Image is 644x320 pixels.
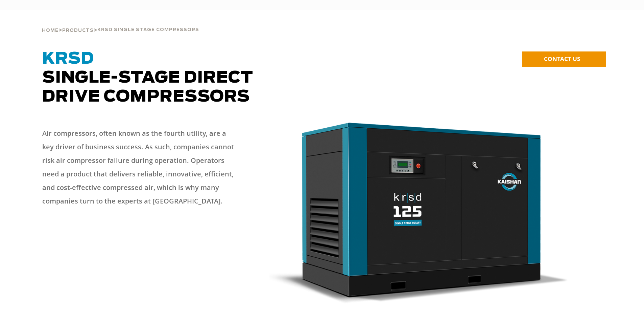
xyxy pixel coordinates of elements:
span: krsd single stage compressors [97,28,199,32]
a: Products [62,27,94,33]
p: Air compressors, often known as the fourth utility, are a key driver of business success. As such... [42,127,238,208]
span: Single-Stage Direct Drive Compressors [42,51,253,105]
span: Products [62,28,94,33]
a: Home [42,27,58,33]
span: KRSD [42,51,94,67]
img: krsd125 [269,120,569,303]
span: CONTACT US [544,55,580,63]
a: CONTACT US [522,51,606,67]
div: > > [42,10,199,36]
span: Home [42,28,58,33]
